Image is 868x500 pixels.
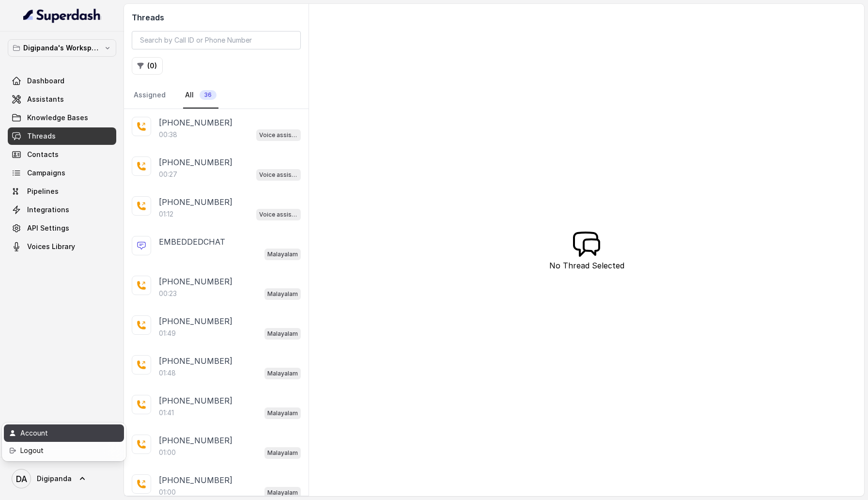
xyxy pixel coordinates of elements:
text: DA [16,474,27,484]
div: Logout [20,445,103,456]
div: Account [20,427,103,439]
span: Digipanda [37,474,72,484]
div: Digipanda [2,422,126,461]
a: Digipanda [8,465,116,492]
